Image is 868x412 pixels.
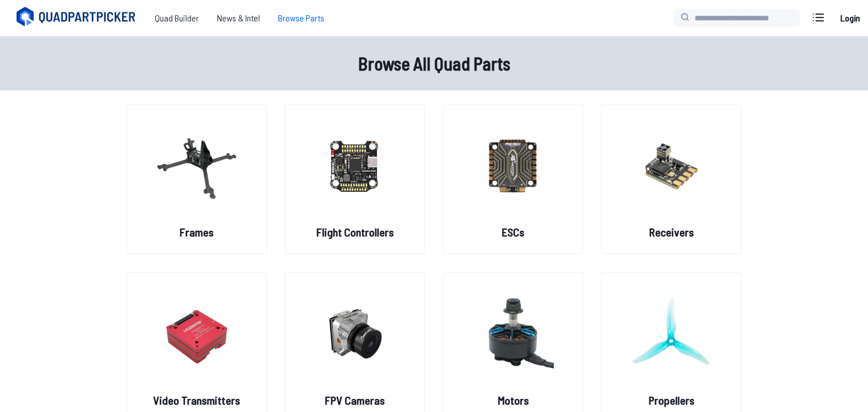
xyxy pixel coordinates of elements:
img: image of category [472,116,554,215]
img: image of category [156,116,237,215]
img: image of category [472,284,554,383]
a: image of categoryFrames [127,104,267,254]
h1: Browse All Quad Parts [72,50,796,77]
img: image of category [631,116,712,215]
h2: Propellers [649,392,695,408]
img: image of category [631,284,712,383]
h2: Receivers [649,224,694,240]
h2: Frames [180,224,214,240]
h2: FPV Cameras [325,392,385,408]
a: News & Intel [208,7,269,29]
img: image of category [314,116,396,215]
a: Login [836,7,863,29]
h2: Video Transmitters [153,392,240,408]
img: image of category [156,284,237,383]
a: Browse Parts [269,7,333,29]
h2: Flight Controllers [316,224,394,240]
a: image of categoryESCs [443,104,583,254]
h2: Motors [498,392,529,408]
a: image of categoryFlight Controllers [285,104,425,254]
img: image of category [314,284,396,383]
a: Quad Builder [146,7,208,29]
h2: ESCs [502,224,524,240]
a: image of categoryReceivers [601,104,741,254]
